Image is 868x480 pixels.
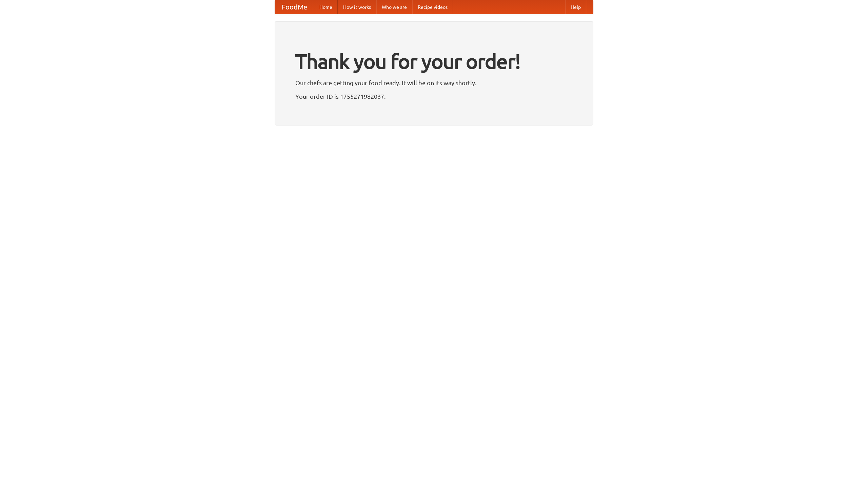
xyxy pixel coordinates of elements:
a: Help [565,0,586,14]
a: How it works [338,0,376,14]
a: Who we are [376,0,412,14]
a: Home [314,0,338,14]
h1: Thank you for your order! [295,45,573,78]
p: Our chefs are getting your food ready. It will be on its way shortly. [295,78,573,88]
a: FoodMe [275,0,314,14]
a: Recipe videos [412,0,453,14]
p: Your order ID is 1755271982037. [295,91,573,101]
